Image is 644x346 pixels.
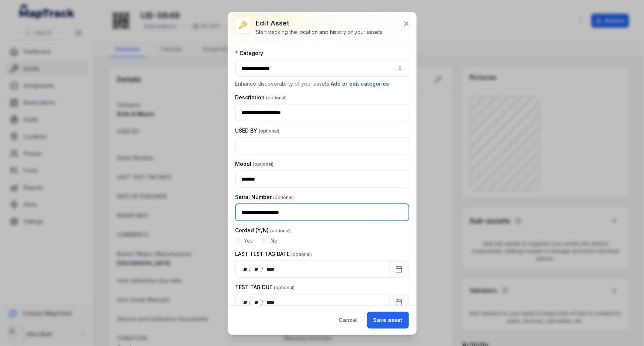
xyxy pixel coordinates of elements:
[249,266,251,273] div: /
[389,294,409,311] button: Calendar
[235,94,287,101] label: Description
[251,266,261,273] div: month,
[251,299,261,306] div: month,
[244,237,253,244] label: Yes
[235,80,409,88] p: Enhance discoverability of your assets.
[264,299,278,306] div: year,
[264,266,278,273] div: year,
[242,266,249,273] div: day,
[256,18,384,28] h3: Edit asset
[235,127,280,134] label: USED BY
[249,299,251,306] div: /
[331,80,390,88] button: Add or edit categories
[235,227,291,234] label: Corded (Y/N)
[235,49,264,57] label: Category
[256,28,384,36] div: Start tracking the location and history of your assets.
[261,266,264,273] div: /
[261,299,264,306] div: /
[235,250,312,258] label: LAST TEST TAG DATE
[389,261,409,278] button: Calendar
[271,237,278,244] label: No
[333,312,364,329] button: Cancel
[367,312,409,329] button: Save asset
[235,160,274,168] label: Model
[235,284,295,291] label: TEST TAG DUE
[235,193,294,201] label: Serial Number
[242,299,249,306] div: day,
